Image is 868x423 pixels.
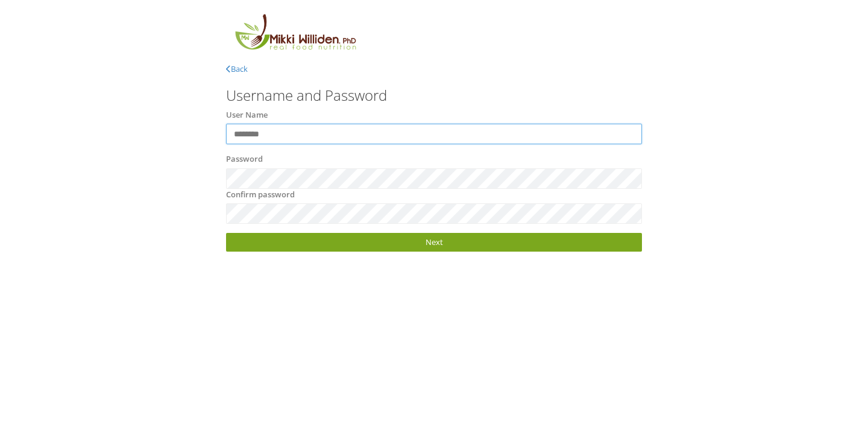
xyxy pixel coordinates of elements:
[226,153,263,165] label: Password
[226,12,363,57] img: MikkiLogoMain.png
[226,87,642,103] h3: Username and Password
[226,109,268,121] label: User Name
[226,233,642,252] a: Next
[226,63,248,74] a: Back
[226,189,295,201] label: Confirm password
